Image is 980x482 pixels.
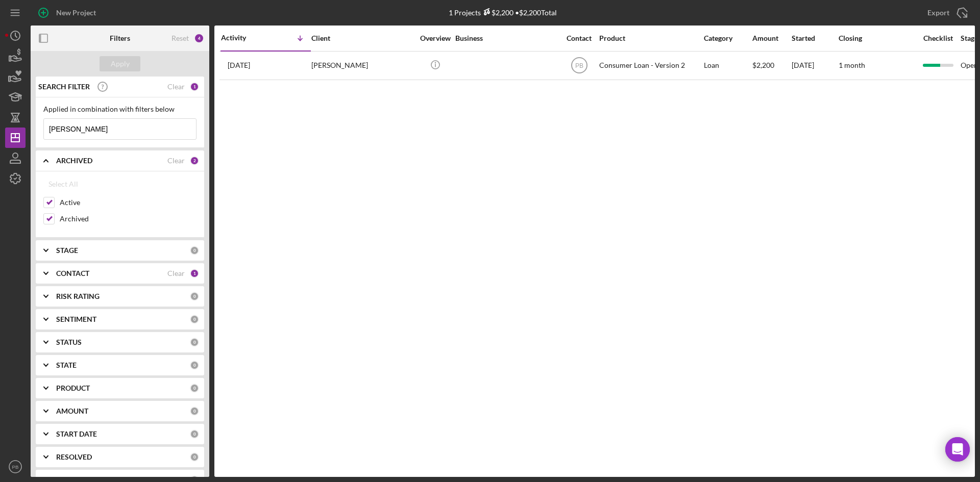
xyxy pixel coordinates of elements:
[190,361,199,370] div: 0
[31,3,106,23] button: New Project
[190,384,199,393] div: 0
[190,292,199,301] div: 0
[56,453,92,461] b: RESOLVED
[171,34,189,42] div: Reset
[190,338,199,347] div: 0
[839,34,915,42] div: Closing
[704,52,751,79] div: Loan
[100,56,140,71] button: Apply
[839,61,865,69] time: 1 month
[12,464,19,470] text: PB
[56,157,92,165] b: ARCHIVED
[167,157,185,165] div: Clear
[792,52,838,79] div: [DATE]
[60,214,197,224] label: Archived
[752,61,774,69] span: $2,200
[48,174,78,194] div: Select All
[416,34,454,42] div: Overview
[56,315,96,323] b: SENTIMENT
[481,8,513,17] div: $2,200
[228,61,250,69] time: 2025-10-03 19:09
[5,456,26,477] button: PB
[43,174,83,194] button: Select All
[917,3,975,23] button: Export
[110,34,130,42] b: Filters
[56,246,78,255] b: STAGE
[311,34,413,42] div: Client
[927,3,949,23] div: Export
[167,83,185,91] div: Clear
[704,34,751,42] div: Category
[945,437,970,462] div: Open Intercom Messenger
[311,52,413,79] div: [PERSON_NAME]
[43,105,197,113] div: Applied in combination with filters below
[56,384,90,392] b: PRODUCT
[560,34,598,42] div: Contact
[190,452,199,462] div: 0
[56,407,88,415] b: AMOUNT
[111,56,130,71] div: Apply
[60,197,197,208] label: Active
[167,269,185,277] div: Clear
[190,315,199,324] div: 0
[56,361,77,369] b: STATE
[221,34,266,42] div: Activity
[38,83,90,91] b: SEARCH FILTER
[599,34,701,42] div: Product
[792,34,838,42] div: Started
[190,407,199,416] div: 0
[194,33,204,43] div: 4
[190,246,199,255] div: 0
[56,269,89,277] b: CONTACT
[449,8,557,17] div: 1 Projects • $2,200 Total
[56,338,82,346] b: STATUS
[190,269,199,278] div: 1
[56,292,100,300] b: RISK RATING
[599,52,701,79] div: Consumer Loan - Version 2
[455,34,557,42] div: Business
[190,82,199,91] div: 1
[916,34,960,42] div: Checklist
[752,34,791,42] div: Amount
[575,62,583,69] text: PB
[56,3,96,23] div: New Project
[56,430,97,438] b: START DATE
[190,429,199,439] div: 0
[190,156,199,165] div: 2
